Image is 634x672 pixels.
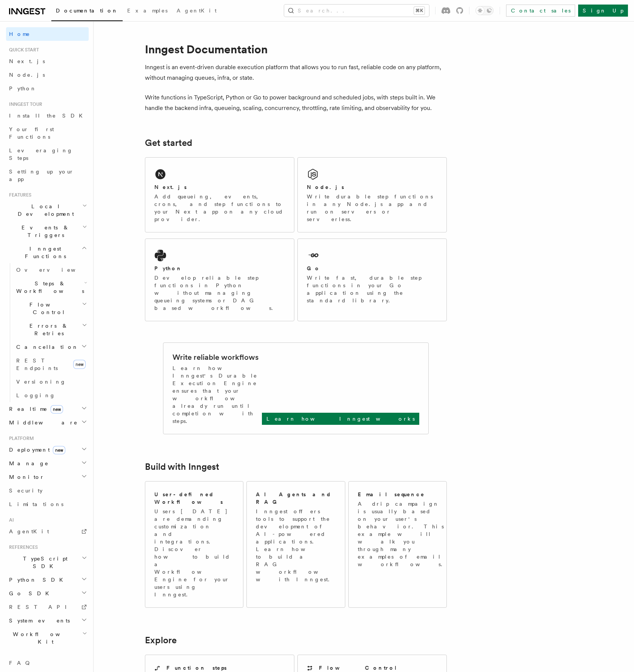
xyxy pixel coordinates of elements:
[154,183,187,191] h2: Next.js
[6,446,65,454] span: Deployment
[6,470,89,484] button: Monitor
[13,354,89,375] a: REST Endpointsnew
[53,446,65,454] span: new
[6,497,89,511] a: Limitations
[307,274,437,304] p: Write fast, durable step functions in your Go application using the standard library.
[6,165,89,186] a: Setting up your app
[6,576,68,584] span: Python SDK
[145,157,294,232] a: Next.jsAdd queueing, events, crons, and step functions to your Next app on any cloud provider.
[172,364,262,425] p: Learn how Inngest's Durable Execution Engine ensures that your workflow already run until complet...
[6,600,89,614] a: REST API
[6,245,82,260] span: Inngest Functions
[73,360,86,369] span: new
[13,280,84,295] span: Steps & Workflows
[319,664,397,672] h2: Flow Control
[16,379,66,385] span: Versioning
[6,122,89,144] a: Your first Functions
[6,555,82,570] span: TypeScript SDK
[6,457,89,470] button: Manage
[13,322,82,337] span: Errors & Retries
[6,203,82,218] span: Local Development
[266,415,415,423] p: Learn how Inngest works
[358,491,425,498] h2: Email sequence
[13,277,89,298] button: Steps & Workflows
[127,8,168,14] span: Examples
[6,630,82,646] span: Workflow Kit
[9,30,30,38] span: Home
[475,6,494,15] button: Toggle dark mode
[6,617,70,624] span: System events
[6,473,45,481] span: Monitor
[6,405,63,413] span: Realtime
[9,58,45,64] span: Next.js
[414,7,425,14] kbd: ⌘K
[13,319,89,340] button: Errors & Retries
[9,169,74,182] span: Setting up your app
[6,101,42,107] span: Inngest tour
[6,573,89,587] button: Python SDK
[9,113,87,119] span: Install the SDK
[6,590,54,597] span: Go SDK
[9,85,37,91] span: Python
[13,375,89,389] a: Versioning
[145,238,294,321] a: PythonDevelop reliable step functions in Python without managing queueing systems or DAG based wo...
[56,8,118,14] span: Documentation
[6,656,89,670] a: FAQ
[506,5,575,17] a: Contact sales
[6,68,89,82] a: Node.js
[6,544,38,550] span: References
[172,2,221,20] a: AgentKit
[6,460,49,467] span: Manage
[123,2,172,20] a: Examples
[6,416,89,429] button: Middleware
[9,528,49,534] span: AgentKit
[16,358,58,371] span: REST Endpoints
[166,664,227,672] h2: Function steps
[6,224,82,239] span: Events & Triggers
[6,82,89,95] a: Python
[297,157,447,232] a: Node.jsWrite durable step functions in any Node.js app and run on servers or serverless.
[6,27,89,41] a: Home
[578,5,628,17] a: Sign Up
[13,340,89,354] button: Cancellation
[154,265,182,272] h2: Python
[145,138,192,148] a: Get started
[348,481,447,608] a: Email sequenceA drip campaign is usually based on your user's behavior. This example will walk yo...
[6,525,89,538] a: AgentKit
[51,2,123,21] a: Documentation
[6,587,89,600] button: Go SDK
[256,508,337,583] p: Inngest offers tools to support the development of AI-powered applications. Learn how to build a ...
[9,126,54,140] span: Your first Functions
[154,193,285,223] p: Add queueing, events, crons, and step functions to your Next app on any cloud provider.
[145,42,447,56] h1: Inngest Documentation
[6,517,14,523] span: AI
[154,274,285,312] p: Develop reliable step functions in Python without managing queueing systems or DAG based workflows.
[358,500,447,568] p: A drip campaign is usually based on your user's behavior. This example will walk you through many...
[9,72,45,78] span: Node.js
[6,221,89,242] button: Events & Triggers
[6,263,89,402] div: Inngest Functions
[6,402,89,416] button: Realtimenew
[6,552,89,573] button: TypeScript SDK
[6,419,78,426] span: Middleware
[145,461,219,472] a: Build with Inngest
[6,109,89,122] a: Install the SDK
[6,627,89,649] button: Workflow Kit
[13,389,89,402] a: Logging
[13,263,89,277] a: Overview
[6,144,89,165] a: Leveraging Steps
[51,405,63,413] span: new
[13,301,82,316] span: Flow Control
[145,92,447,113] p: Write functions in TypeScript, Python or Go to power background and scheduled jobs, with steps bu...
[262,413,419,425] a: Learn how Inngest works
[6,192,31,198] span: Features
[9,604,73,610] span: REST API
[154,491,234,506] h2: User-defined Workflows
[13,343,78,351] span: Cancellation
[307,265,320,272] h2: Go
[9,660,34,666] span: FAQ
[307,183,344,191] h2: Node.js
[307,193,437,223] p: Write durable step functions in any Node.js app and run on servers or serverless.
[145,635,177,646] a: Explore
[13,298,89,319] button: Flow Control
